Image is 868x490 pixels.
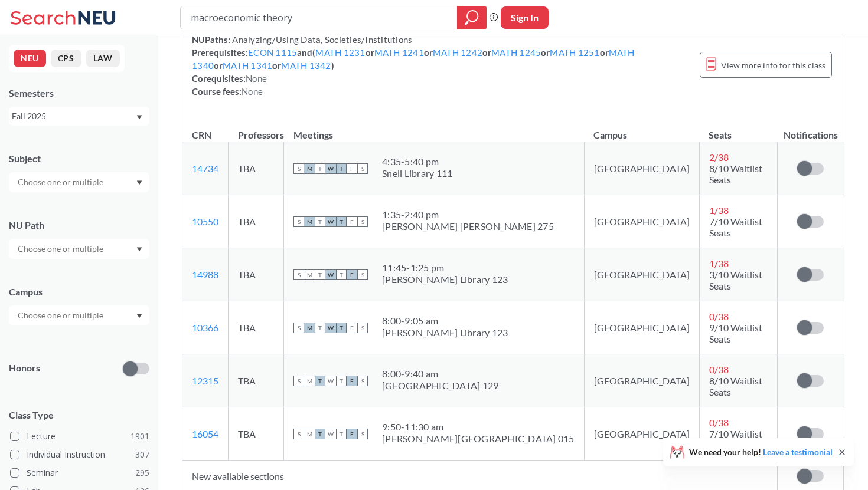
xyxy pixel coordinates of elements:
div: Fall 2025Dropdown arrow [9,107,149,126]
svg: Dropdown arrow [136,180,142,185]
span: M [304,429,315,439]
a: 10366 [192,322,218,333]
a: 12315 [192,375,218,386]
td: TBA [229,142,284,195]
th: Professors [229,117,284,142]
a: MATH 1245 [491,47,541,58]
svg: Dropdown arrow [136,115,142,120]
a: MATH 1231 [315,47,365,58]
svg: Dropdown arrow [136,314,142,318]
span: We need your help! [689,448,833,456]
span: S [357,269,368,280]
span: S [293,163,304,174]
button: NEU [14,50,46,67]
th: Seats [699,117,778,142]
span: T [315,269,325,280]
span: 8/10 Waitlist Seats [709,375,762,397]
td: TBA [229,195,284,248]
span: S [357,216,368,227]
button: LAW [86,50,120,67]
span: None [242,86,263,97]
span: 9/10 Waitlist Seats [709,322,762,344]
span: 1901 [130,430,149,443]
span: T [336,323,347,333]
div: NU Path [9,219,149,232]
span: S [293,323,304,333]
div: Dropdown arrow [9,305,149,325]
button: CPS [51,50,81,67]
span: S [293,269,304,280]
div: CRN [192,129,211,142]
span: 0 / 38 [709,311,729,322]
span: 0 / 38 [709,364,729,375]
span: 8/10 Waitlist Seats [709,163,762,185]
div: [PERSON_NAME] Library 123 [382,327,508,338]
a: 14734 [192,163,218,174]
td: TBA [229,301,284,354]
span: Class Type [9,409,149,422]
div: 8:00 - 9:05 am [382,315,508,327]
span: W [325,376,336,386]
a: MATH 1242 [433,47,482,58]
a: MATH 1251 [550,47,599,58]
div: Subject [9,152,149,165]
div: 4:35 - 5:40 pm [382,156,452,167]
span: W [325,429,336,439]
span: F [347,323,357,333]
td: TBA [229,354,284,407]
span: T [336,216,347,227]
span: 1 / 38 [709,258,729,269]
div: Fall 2025 [12,110,135,123]
label: Lecture [10,429,149,444]
p: Honors [9,361,40,375]
span: M [304,376,315,386]
a: 16054 [192,428,218,439]
span: F [347,216,357,227]
span: S [293,429,304,439]
input: Choose one or multiple [12,242,111,256]
div: Campus [9,285,149,298]
span: 307 [135,448,149,461]
span: F [347,269,357,280]
th: Notifications [778,117,844,142]
div: Dropdown arrow [9,239,149,259]
label: Seminar [10,465,149,481]
td: [GEOGRAPHIC_DATA] [584,301,699,354]
span: T [315,163,325,174]
div: 11:45 - 1:25 pm [382,262,508,274]
a: MATH 1342 [281,60,331,71]
div: Snell Library 111 [382,167,452,179]
span: T [315,429,325,439]
button: Sign In [501,6,549,29]
td: [GEOGRAPHIC_DATA] [584,195,699,248]
span: S [357,323,368,333]
span: M [304,163,315,174]
td: [GEOGRAPHIC_DATA] [584,248,699,301]
span: W [325,323,336,333]
span: S [293,216,304,227]
span: Analyzing/Using Data, Societies/Institutions [230,34,412,45]
a: MATH 1341 [223,60,272,71]
div: Semesters [9,87,149,100]
span: T [336,269,347,280]
a: Leave a testimonial [763,447,833,457]
span: M [304,269,315,280]
div: 1:35 - 2:40 pm [382,209,554,221]
td: TBA [229,407,284,461]
td: TBA [229,248,284,301]
th: Meetings [284,117,585,142]
a: 14988 [192,269,218,280]
span: 3/10 Waitlist Seats [709,269,762,291]
td: [GEOGRAPHIC_DATA] [584,354,699,407]
div: magnifying glass [457,6,487,29]
div: Dropdown arrow [9,172,149,192]
svg: magnifying glass [465,9,479,26]
span: F [347,429,357,439]
span: 295 [135,466,149,479]
span: T [315,216,325,227]
span: 1 / 38 [709,205,729,216]
span: S [357,163,368,174]
span: M [304,323,315,333]
span: View more info for this class [721,58,825,73]
span: M [304,216,315,227]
